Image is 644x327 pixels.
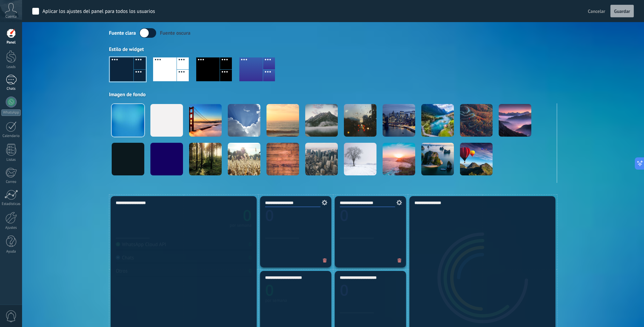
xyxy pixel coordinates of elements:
div: Chats [1,87,21,91]
div: Estilo de widget [109,46,557,53]
div: Aplicar los ajustes del panel para todos los usuarios [42,8,155,15]
div: Fuente clara [109,30,136,36]
span: Guardar [614,9,630,14]
div: Panel [1,40,21,45]
button: Guardar [610,5,634,18]
div: Listas [1,158,21,162]
span: Cancelar [588,8,605,14]
div: Fuente oscura [160,30,190,36]
div: Ajustes [1,226,21,230]
div: Ayuda [1,249,21,254]
div: WhatsApp [1,109,21,116]
button: Cancelar [585,6,608,16]
div: Imagen de fondo [109,91,557,98]
span: Cuenta [5,15,17,19]
div: Correo [1,180,21,184]
div: Calendario [1,134,21,138]
div: Leads [1,65,21,69]
div: Estadísticas [1,202,21,206]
